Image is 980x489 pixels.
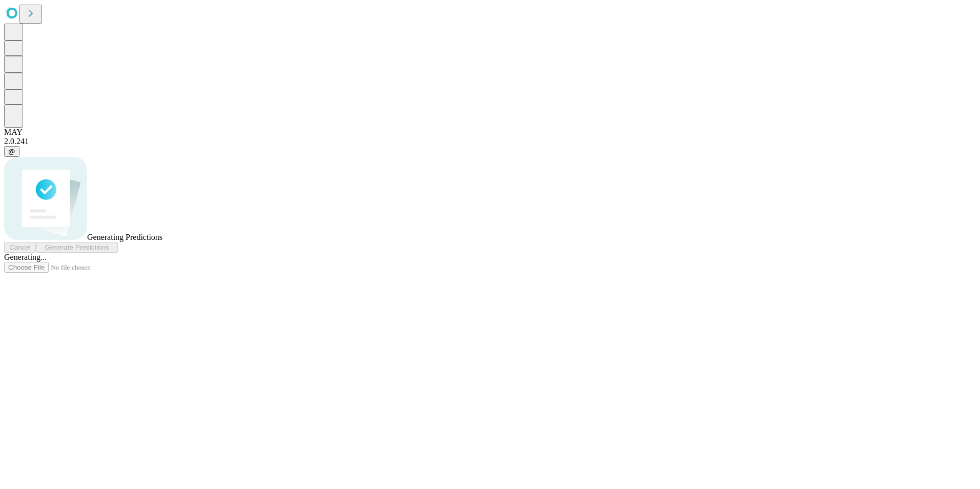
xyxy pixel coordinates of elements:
button: Generate Predictions [36,242,118,253]
span: Generating Predictions [87,233,162,241]
button: @ [4,146,19,157]
span: @ [8,148,15,155]
span: Cancel [9,243,31,251]
button: Cancel [4,242,36,253]
div: MAY [4,128,976,137]
span: Generating... [4,253,47,261]
span: Generate Predictions [45,243,109,251]
div: 2.0.241 [4,137,976,146]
